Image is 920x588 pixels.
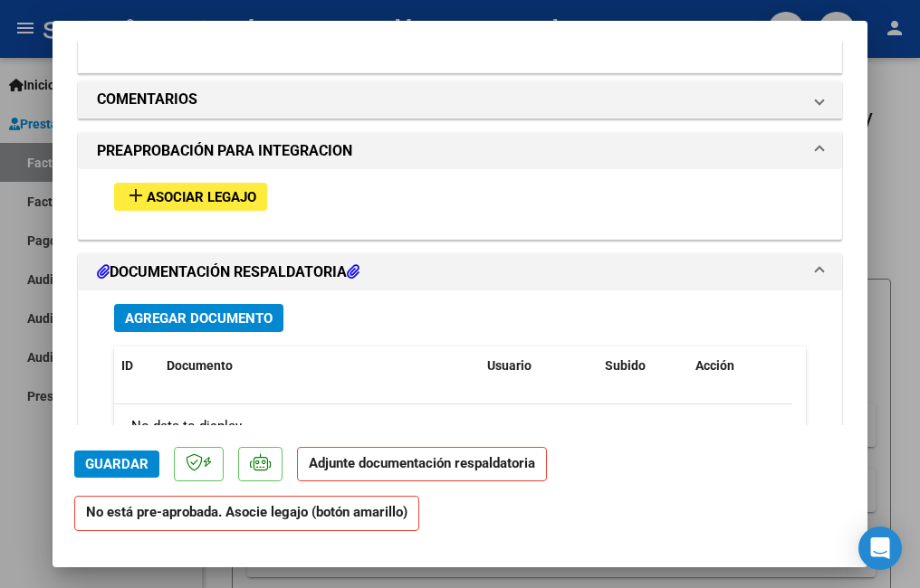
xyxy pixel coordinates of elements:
[858,526,902,570] div: Open Intercom Messenger
[74,450,159,478] button: Guardar
[125,185,147,206] mat-icon: add
[695,358,734,373] span: Acción
[97,140,352,162] h1: PREAPROBACIÓN PARA INTEGRACION
[598,346,688,385] datatable-header-cell: Subido
[167,358,233,373] span: Documento
[114,404,792,450] div: No data to display
[605,358,646,373] span: Subido
[74,496,419,531] strong: No está pre-aprobada. Asocie legajo (botón amarillo)
[159,346,480,385] datatable-header-cell: Documento
[97,89,197,110] h1: COMENTARIOS
[79,81,841,118] mat-expansion-panel-header: COMENTARIOS
[114,346,159,385] datatable-header-cell: ID
[125,310,273,327] span: Agregar Documento
[480,346,598,385] datatable-header-cell: Usuario
[85,456,149,472] span: Guardar
[147,189,256,205] span: Asociar Legajo
[79,133,841,169] mat-expansion-panel-header: PREAPROBACIÓN PARA INTEGRACION
[114,304,283,332] button: Agregar Documento
[309,455,535,471] strong: Adjunte documentación respaldatoria
[121,358,133,373] span: ID
[79,169,841,239] div: PREAPROBACIÓN PARA INTEGRACION
[114,183,267,211] button: Asociar Legajo
[487,358,532,373] span: Usuario
[688,346,779,385] datatable-header-cell: Acción
[79,254,841,290] mat-expansion-panel-header: DOCUMENTACIÓN RESPALDATORIA
[97,261,359,283] h1: DOCUMENTACIÓN RESPALDATORIA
